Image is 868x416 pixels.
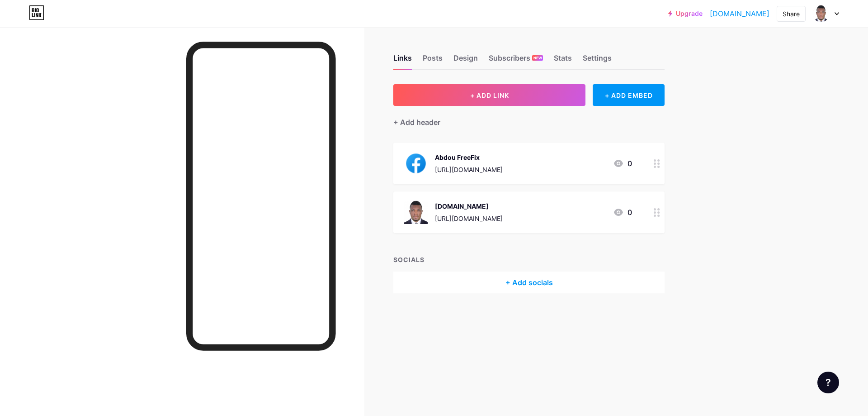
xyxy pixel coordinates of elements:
[593,84,665,106] div: + ADD EMBED
[435,165,503,174] div: [URL][DOMAIN_NAME]
[435,153,503,162] div: Abdou FreeFix
[393,255,665,264] div: SOCIALS
[393,84,585,106] button: + ADD LINK
[613,207,632,218] div: 0
[435,214,503,223] div: [URL][DOMAIN_NAME]
[393,117,440,128] div: + Add header
[533,55,542,61] span: NEW
[613,158,632,169] div: 0
[583,53,612,69] div: Settings
[554,53,572,69] div: Stats
[453,53,478,69] div: Design
[404,152,428,175] img: Abdou FreeFix
[393,272,665,293] div: + Add socials
[812,5,830,22] img: core2255
[393,53,412,69] div: Links
[489,53,543,69] div: Subscribers
[668,10,703,17] a: Upgrade
[710,8,769,19] a: [DOMAIN_NAME]
[404,201,428,224] img: About.me
[783,9,800,19] div: Share
[435,201,503,211] div: [DOMAIN_NAME]
[470,91,509,99] span: + ADD LINK
[423,53,443,69] div: Posts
